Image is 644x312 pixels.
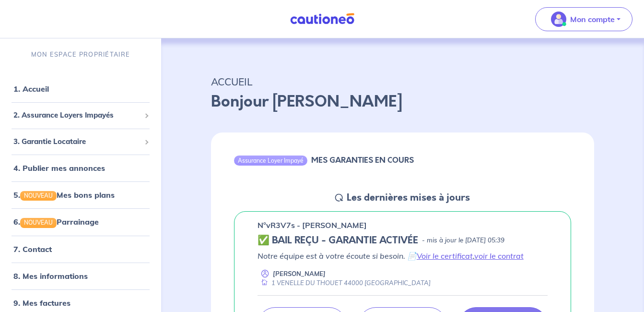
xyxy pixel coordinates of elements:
[570,13,615,25] p: Mon compte
[4,132,157,151] div: 3. Garantie Locataire
[258,250,548,262] p: Notre équipe est à votre écoute si besoin. 📄 ,
[13,244,52,254] a: 7. Contact
[211,90,594,113] p: Bonjour [PERSON_NAME]
[311,156,414,165] h6: MES GARANTIES EN COURS
[347,192,470,204] h5: Les dernières mises à jours
[417,251,473,261] a: Voir le certificat
[13,217,99,227] a: 6.NOUVEAUParrainage
[13,163,105,173] a: 4. Publier mes annonces
[4,212,157,231] div: 6.NOUVEAUParrainage
[13,271,88,281] a: 8. Mes informations
[474,251,524,261] a: voir le contrat
[258,235,548,246] div: state: CONTRACT-VALIDATED, Context: LESS-THAN-20-DAYS,MAYBE-CERTIFICATE,ALONE,LESSOR-DOCUMENTS
[4,106,157,125] div: 2. Assurance Loyers Impayés
[535,7,632,31] button: illu_account_valid_menu.svgMon compte
[13,84,49,94] a: 1. Accueil
[4,79,157,98] div: 1. Accueil
[258,235,418,246] h5: ✅ BAIL REÇU - GARANTIE ACTIVÉE
[234,156,307,165] div: Assurance Loyer Impayé
[13,190,115,200] a: 5.NOUVEAUMes bons plans
[551,12,566,27] img: illu_account_valid_menu.svg
[258,278,431,288] div: 1 VENELLE DU THOUET 44000 [GEOGRAPHIC_DATA]
[273,269,326,278] p: [PERSON_NAME]
[4,266,157,286] div: 8. Mes informations
[286,13,358,25] img: Cautioneo
[4,240,157,259] div: 7. Contact
[13,298,70,308] a: 9. Mes factures
[211,73,594,90] p: ACCUEIL
[422,236,504,245] p: - mis à jour le [DATE] 05:39
[13,110,141,121] span: 2. Assurance Loyers Impayés
[4,158,157,178] div: 4. Publier mes annonces
[31,50,130,59] p: MON ESPACE PROPRIÉTAIRE
[4,185,157,204] div: 5.NOUVEAUMes bons plans
[13,136,141,147] span: 3. Garantie Locataire
[258,219,367,231] p: n°vR3V7s - [PERSON_NAME]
